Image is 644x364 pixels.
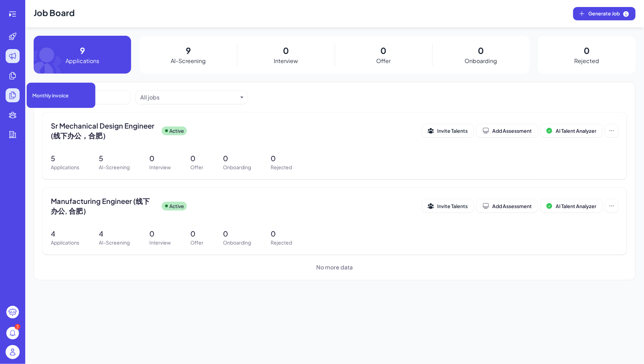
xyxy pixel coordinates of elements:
[482,202,532,210] div: Add Assessment
[283,44,289,57] p: 0
[99,228,130,239] p: 4
[140,93,160,102] div: All jobs
[556,203,596,209] span: AI Talent Analyzer
[51,228,79,239] p: 4
[140,93,238,102] button: All jobs
[588,10,630,18] span: Generate Job
[271,164,292,171] p: Rejected
[149,239,171,246] p: Interview
[51,164,79,171] p: Applications
[573,7,636,20] button: Generate Job
[51,153,79,164] p: 5
[478,44,484,57] p: 0
[190,239,203,246] p: Offer
[476,124,538,137] button: Add Assessment
[437,128,468,134] span: Invite Talents
[149,228,171,239] p: 0
[584,44,590,57] p: 0
[80,44,85,57] p: 9
[274,57,298,65] p: Interview
[149,164,171,171] p: Interview
[465,57,497,65] p: Onboarding
[99,153,130,164] p: 5
[51,239,79,246] p: Applications
[422,124,474,137] button: Invite Talents
[271,228,292,239] p: 0
[223,164,251,171] p: Onboarding
[15,324,20,330] div: 3
[190,228,203,239] p: 0
[51,121,156,140] span: Sr Mechanical Design Engineer (线下办公，合肥）
[149,153,171,164] p: 0
[99,239,130,246] p: AI-Screening
[541,124,602,137] button: AI Talent Analyzer
[223,239,251,246] p: Onboarding
[99,164,130,171] p: AI-Screening
[437,203,468,209] span: Invite Talents
[66,57,99,65] p: Applications
[190,153,203,164] p: 0
[422,199,474,213] button: Invite Talents
[271,239,292,246] p: Rejected
[376,57,391,65] p: Offer
[476,199,538,213] button: Add Assessment
[574,57,599,65] p: Rejected
[51,196,156,216] span: Manufacturing Engineer (线下办公, 合肥）
[223,153,251,164] p: 0
[482,127,532,134] div: Add Assessment
[223,228,251,239] p: 0
[169,127,184,135] p: Active
[541,199,602,213] button: AI Talent Analyzer
[317,263,353,272] span: No more data
[169,202,184,210] p: Active
[271,153,292,164] p: 0
[186,44,191,57] p: 9
[190,164,203,171] p: Offer
[32,92,69,99] span: Monthly invoice
[380,44,386,57] p: 0
[6,345,20,359] img: user_logo.png
[556,128,596,134] span: AI Talent Analyzer
[171,57,206,65] p: AI-Screening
